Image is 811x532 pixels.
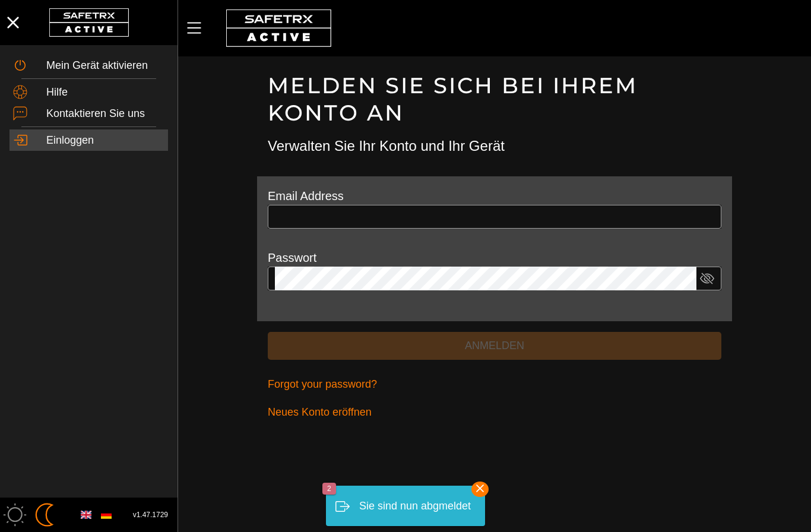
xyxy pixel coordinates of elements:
h1: Melden Sie sich bei Ihrem Konto an [268,72,721,126]
button: German [96,505,116,525]
span: Forgot your password? [268,375,377,394]
span: Anmelden [277,337,712,355]
img: ContactUs.svg [13,106,27,121]
img: Help.svg [13,85,27,99]
img: en.svg [81,509,91,520]
div: Einloggen [46,134,164,147]
button: English [76,505,96,525]
div: Hilfe [46,86,164,99]
label: Email Address [268,189,344,202]
div: Sie sind nun abgmeldet [359,495,471,518]
span: Neues Konto eröffnen [268,403,372,422]
div: Mein Gerät aktivieren [46,59,164,72]
img: ModeDark.svg [33,503,56,527]
button: Anmelden [268,332,721,360]
div: 2 [322,483,336,495]
div: Kontaktieren Sie uns [46,107,164,121]
img: de.svg [101,509,112,520]
button: v1.47.1729 [126,505,175,525]
img: ModeLight.svg [3,503,27,527]
label: Passwort [268,251,316,264]
span: v1.47.1729 [133,509,168,521]
a: Forgot your password? [268,370,721,398]
a: Neues Konto eröffnen [268,398,721,426]
button: MenÜ [184,15,214,40]
h3: Verwalten Sie Ihr Konto und Ihr Gerät [268,136,721,156]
